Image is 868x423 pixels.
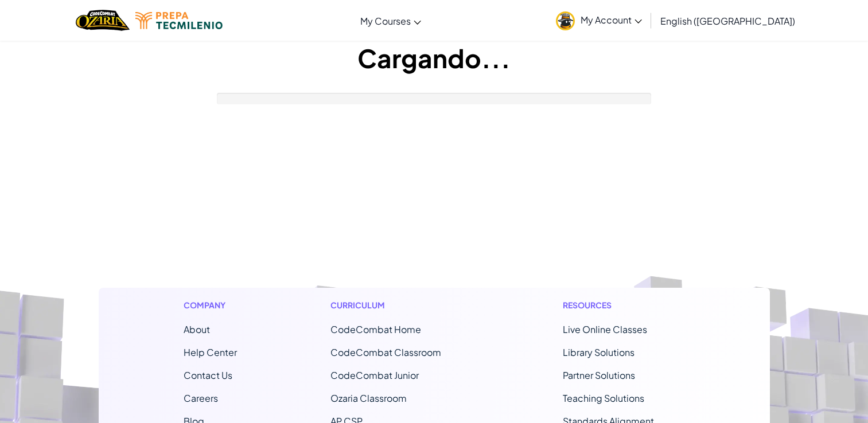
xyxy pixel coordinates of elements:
[184,346,237,358] a: Help Center
[355,5,427,36] a: My Courses
[184,392,218,404] a: Careers
[581,14,642,26] span: My Account
[135,12,223,29] img: Tecmilenio logo
[563,299,685,311] h1: Resources
[184,299,237,311] h1: Company
[76,9,129,32] img: Home
[563,392,644,404] a: Teaching Solutions
[360,15,411,27] span: My Courses
[563,323,647,335] a: Live Online Classes
[563,346,635,358] a: Library Solutions
[550,2,648,38] a: My Account
[184,369,232,381] span: Contact Us
[184,323,210,335] a: About
[330,346,441,358] a: CodeCombat Classroom
[330,392,407,404] a: Ozaria Classroom
[632,11,857,155] iframe: Cuadro de diálogo Iniciar sesión con Google
[563,369,635,381] a: Partner Solutions
[330,323,421,335] span: CodeCombat Home
[655,5,801,36] a: English ([GEOGRAPHIC_DATA])
[330,299,469,311] h1: Curriculum
[556,11,575,30] img: avatar
[330,369,419,381] a: CodeCombat Junior
[76,9,129,32] a: Ozaria by CodeCombat logo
